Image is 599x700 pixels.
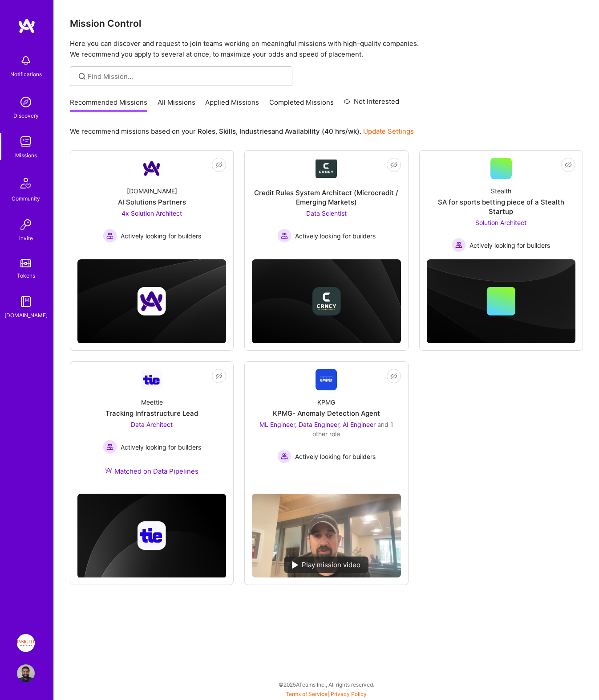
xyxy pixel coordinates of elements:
span: Data Architect [131,421,173,428]
span: | [286,691,367,697]
a: Company LogoCredit Rules System Architect (Microcredit / Emerging Markets)Data Scientist Actively... [252,158,401,247]
a: Recommended Missions [70,98,147,112]
img: play [292,561,298,569]
img: Actively looking for builders [277,229,291,243]
a: Update Settings [363,127,414,135]
img: Actively looking for builders [103,440,117,454]
img: bell [17,52,35,70]
div: KPMG- Anomaly Detection Agent [273,409,380,418]
div: Play mission video [284,557,368,573]
i: icon EyeClosed [565,161,572,168]
div: Missions [15,151,37,160]
img: Company Logo [141,158,162,179]
img: teamwork [17,133,35,151]
span: ML Engineer, Data Engineer, AI Engineer [259,421,376,428]
span: Actively looking for builders [295,231,376,241]
a: Company LogoKPMGKPMG- Anomaly Detection AgentML Engineer, Data Engineer, AI Engineer and 1 other ... [252,369,401,487]
img: Company Logo [316,160,337,178]
img: Company logo [138,287,166,315]
a: Terms of Service [286,691,328,697]
a: All Missions [158,98,195,112]
div: Meettie [141,397,163,407]
a: Completed Missions [269,98,334,112]
div: AI Solutions Partners [118,197,186,207]
a: Insight Partners: Data & AI - Sourcing [15,634,37,652]
span: Solution Architect [475,219,526,226]
h3: Mission Control [70,18,583,29]
a: Company Logo[DOMAIN_NAME]AI Solutions Partners4x Solution Architect Actively looking for builders... [77,158,226,247]
span: Data Scientist [306,209,347,217]
i: icon EyeClosed [215,161,223,168]
span: Actively looking for builders [121,231,201,241]
img: cover [77,494,226,578]
a: User Avatar [15,664,37,682]
div: Tokens [17,271,35,280]
img: Company Logo [141,370,162,389]
img: cover [427,259,575,344]
i: icon EyeClosed [390,161,397,168]
a: Not Interested [344,96,399,112]
div: Discovery [13,111,39,120]
p: We recommend missions based on your , , and . [70,127,414,136]
i: icon EyeClosed [215,373,223,380]
p: Here you can discover and request to join teams working on meaningful missions with high-quality ... [70,38,583,60]
img: No Mission [252,494,401,577]
div: Community [12,194,40,203]
img: tokens [20,259,31,267]
img: Ateam Purple Icon [105,467,112,474]
div: KPMG [317,397,335,407]
img: cover [77,259,226,344]
div: Matched on Data Pipelines [105,467,198,476]
div: Tracking Infrastructure Lead [105,409,198,418]
span: Actively looking for builders [469,241,550,250]
img: Insight Partners: Data & AI - Sourcing [17,634,35,652]
img: User Avatar [17,664,35,682]
div: [DOMAIN_NAME] [4,311,48,320]
img: guide book [17,293,35,311]
b: Availability (40 hrs/wk) [285,127,360,135]
input: Find Mission... [88,72,286,81]
img: Company Logo [316,369,337,390]
div: Notifications [10,70,42,79]
span: Actively looking for builders [121,442,201,452]
div: SA for sports betting piece of a Stealth Startup [427,197,575,216]
img: Community [15,172,36,194]
img: Actively looking for builders [103,229,117,243]
img: cover [252,259,401,344]
img: Actively looking for builders [277,449,291,463]
a: StealthSA for sports betting piece of a Stealth StartupSolution Architect Actively looking for bu... [427,158,575,252]
div: [DOMAIN_NAME] [127,186,177,196]
a: Company LogoMeettieTracking Infrastructure LeadData Architect Actively looking for buildersActive... [77,369,226,487]
div: Stealth [491,186,511,196]
img: Invite [17,216,35,233]
i: icon EyeClosed [390,373,397,380]
div: Invite [19,233,33,243]
b: Skills [219,127,236,135]
img: logo [18,18,36,34]
span: Actively looking for builders [295,452,376,461]
div: © 2025 ATeams Inc., All rights reserved. [53,673,599,696]
span: 4x Solution Architect [121,209,182,217]
img: Company logo [312,287,340,315]
img: discovery [17,93,35,111]
i: icon SearchGrey [77,71,87,82]
a: Privacy Policy [331,691,367,697]
b: Industries [239,127,271,135]
img: Company logo [138,521,166,550]
b: Roles [198,127,215,135]
div: Credit Rules System Architect (Microcredit / Emerging Markets) [252,188,401,207]
img: Actively looking for builders [452,238,466,252]
a: Applied Missions [205,98,259,112]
